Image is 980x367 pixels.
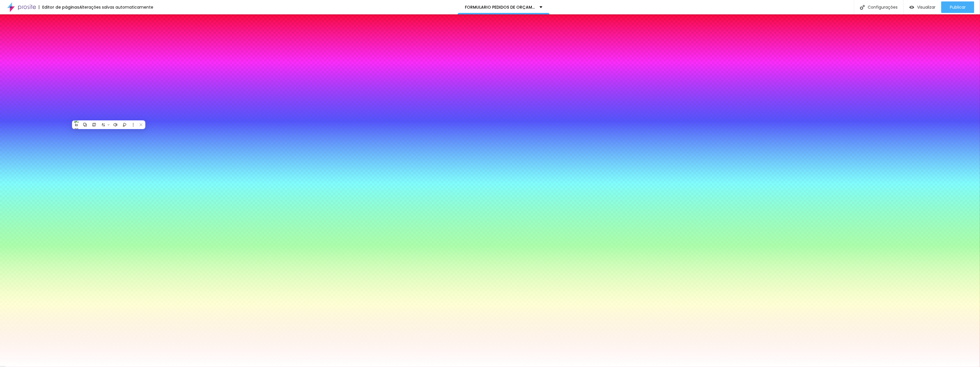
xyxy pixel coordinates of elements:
font: Configurações [868,4,898,10]
button: Visualizar [904,1,941,13]
font: Visualizar [917,4,935,10]
font: Alterações salvas automaticamente [79,4,153,10]
button: Publicar [941,1,974,13]
font: Publicar [950,4,966,10]
img: view-1.svg [909,5,914,10]
font: Editor de páginas [42,4,79,10]
font: FORMULARIO PEDIDOS DE ORÇAMENTO [465,4,543,10]
img: Ícone [860,5,865,10]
